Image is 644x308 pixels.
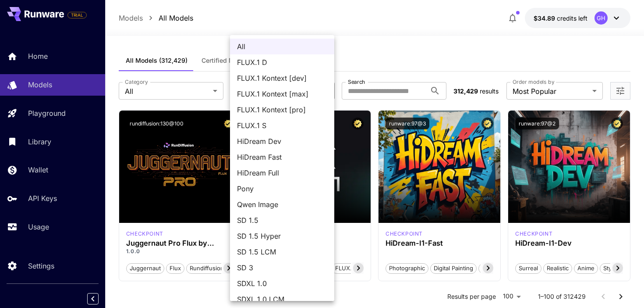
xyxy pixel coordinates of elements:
span: FLUX.1 S [237,120,327,131]
span: FLUX.1 Kontext [dev] [237,73,327,83]
span: SD 1.5 Hyper [237,231,327,241]
span: FLUX.1 Kontext [pro] [237,104,327,115]
span: HiDream Fast [237,152,327,162]
span: All [237,41,327,52]
span: SD 1.5 LCM [237,247,327,257]
span: SD 3 [237,262,327,273]
span: HiDream Full [237,168,327,178]
span: FLUX.1 D [237,57,327,68]
span: HiDream Dev [237,136,327,147]
span: SD 1.5 [237,215,327,226]
span: SDXL 1.0 LCM [237,294,327,304]
span: SDXL 1.0 [237,278,327,289]
span: Pony [237,183,327,194]
span: Qwen Image [237,199,327,210]
span: FLUX.1 Kontext [max] [237,89,327,99]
